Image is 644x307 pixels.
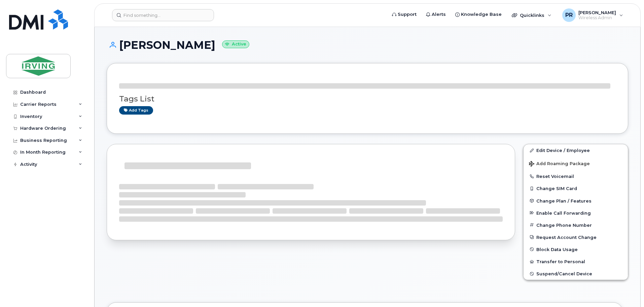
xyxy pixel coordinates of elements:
[524,195,628,207] button: Change Plan / Features
[524,268,628,280] button: Suspend/Cancel Device
[524,182,628,194] button: Change SIM Card
[524,170,628,182] button: Reset Voicemail
[524,156,628,170] button: Add Roaming Package
[536,271,592,276] span: Suspend/Cancel Device
[524,207,628,219] button: Enable Call Forwarding
[524,231,628,243] button: Request Account Change
[222,40,249,48] small: Active
[536,210,591,215] span: Enable Call Forwarding
[119,95,616,103] h3: Tags List
[536,198,592,203] span: Change Plan / Features
[524,144,628,156] a: Edit Device / Employee
[524,243,628,255] button: Block Data Usage
[529,161,590,167] span: Add Roaming Package
[524,255,628,268] button: Transfer to Personal
[524,219,628,231] button: Change Phone Number
[119,106,153,115] a: Add tags
[107,39,628,51] h1: [PERSON_NAME]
